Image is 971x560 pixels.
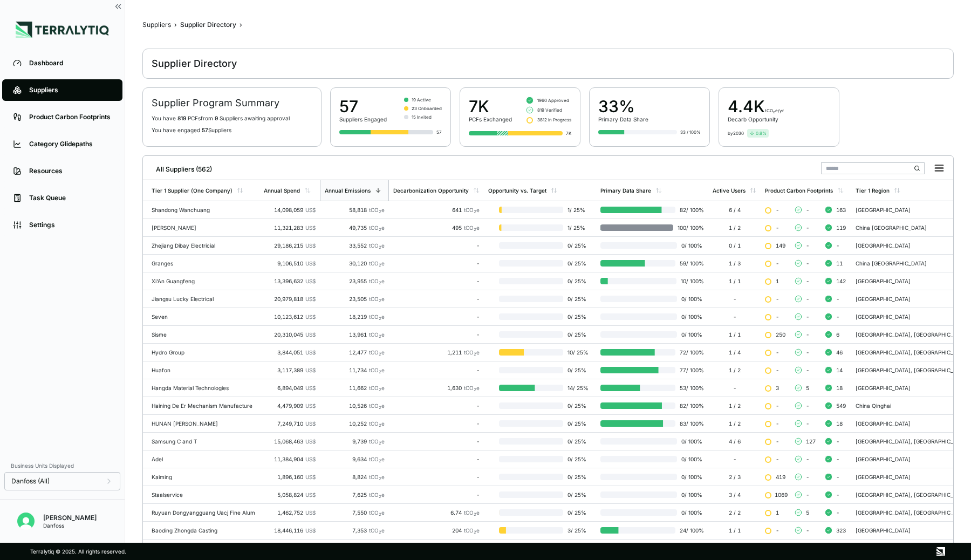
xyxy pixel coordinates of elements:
[776,331,785,338] span: 250
[240,21,242,29] span: ›
[776,296,779,302] span: -
[393,207,480,213] div: 641
[675,385,704,391] span: 53 / 100 %
[264,385,316,391] div: 6,894,049
[412,97,431,103] span: 19 Active
[305,296,316,302] span: US$
[474,387,476,392] sub: 2
[369,224,385,231] span: tCO e
[324,296,385,302] div: 23,505
[4,459,120,472] div: Business Units Displayed
[305,474,316,480] span: US$
[563,367,592,373] span: 0 / 25 %
[369,278,385,284] span: tCO e
[677,474,704,480] span: 0 / 100 %
[369,385,385,391] span: tCO e
[713,260,756,267] div: 1 / 3
[152,97,312,110] h2: Supplier Program Summary
[464,224,480,231] span: tCO e
[673,224,704,231] span: 100 / 100 %
[856,187,890,194] div: Tier 1 Region
[713,385,756,391] div: -
[324,278,385,284] div: 23,955
[806,474,809,480] span: -
[152,456,255,462] div: Adel
[305,420,316,427] span: US$
[305,367,316,373] span: US$
[152,187,233,194] div: Tier 1 Supplier (One Company)
[563,402,592,409] span: 0 / 25 %
[464,385,480,391] span: tCO e
[152,491,255,498] div: Staalservice
[152,474,255,480] div: Kaiming
[264,420,316,427] div: 7,249,710
[677,438,704,445] span: 0 / 100 %
[393,349,480,356] div: 1,211
[152,367,255,373] div: Huafon
[836,438,839,445] span: -
[836,331,839,338] span: 6
[776,313,779,320] span: -
[677,491,704,498] span: 0 / 100 %
[305,402,316,409] span: US$
[713,224,756,231] div: 1 / 2
[393,187,469,194] div: Decarbonization Opportunity
[393,402,480,409] div: -
[393,491,480,498] div: -
[324,474,385,480] div: 8,824
[393,456,480,462] div: -
[675,367,704,373] span: 77 / 100 %
[379,298,381,303] sub: 2
[836,242,839,249] span: -
[16,22,109,38] img: Logo
[379,476,381,481] sub: 2
[152,385,255,391] div: Hangda Material Technologies
[806,207,809,213] span: -
[713,207,756,213] div: 6 / 4
[677,242,704,249] span: 0 / 100 %
[680,129,701,135] div: 33 / 100%
[836,474,839,480] span: -
[369,456,385,462] span: tCO e
[369,367,385,373] span: tCO e
[142,21,171,29] div: Suppliers
[563,207,592,213] span: 1 / 25 %
[264,474,316,480] div: 1,896,160
[324,367,385,373] div: 11,734
[464,349,480,356] span: tCO e
[393,331,480,338] div: -
[806,438,816,445] span: 127
[393,260,480,267] div: -
[147,161,212,174] div: All Suppliers (562)
[836,420,843,427] span: 18
[152,278,255,284] div: Xi'An Guangfeng
[713,331,756,338] div: 1 / 1
[393,385,480,391] div: 1,630
[537,97,569,104] span: 1960 Approved
[776,385,779,391] span: 3
[264,331,316,338] div: 20,310,045
[806,456,809,462] span: -
[756,130,767,136] span: 0.8 %
[563,456,592,462] span: 0 / 25 %
[305,207,316,213] span: US$
[713,420,756,427] div: 1 / 2
[264,260,316,267] div: 9,106,510
[537,117,571,123] span: 3812 In Progress
[305,313,316,320] span: US$
[324,331,385,338] div: 13,961
[393,367,480,373] div: -
[393,420,480,427] div: -
[836,349,843,356] span: 46
[806,260,809,267] span: -
[393,224,480,231] div: 495
[393,242,480,249] div: -
[765,108,784,113] span: tCO₂e/yr
[836,224,846,231] span: 119
[152,57,237,70] div: Supplier Directory
[412,114,432,120] span: 15 Invited
[836,278,846,284] span: 142
[836,385,843,391] span: 18
[264,491,316,498] div: 5,058,824
[29,221,112,229] div: Settings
